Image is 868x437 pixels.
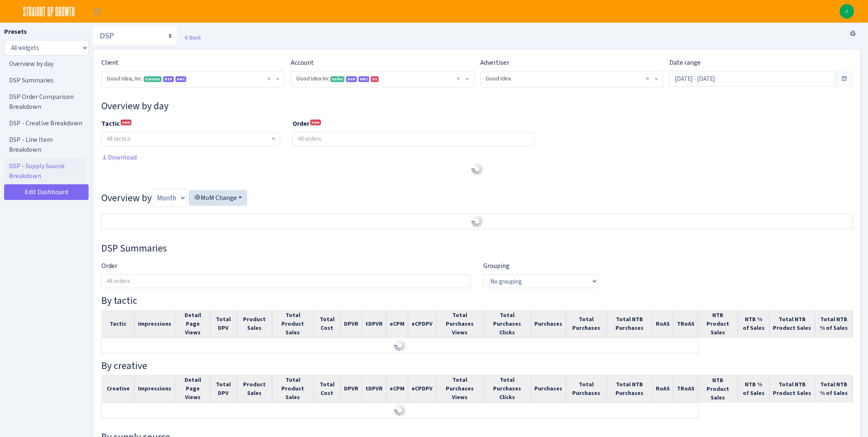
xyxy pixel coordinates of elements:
input: All orders [102,275,470,288]
button: Toggle navigation [87,5,108,18]
th: Impressions [135,310,175,338]
span: Remove all items [646,75,649,83]
th: TRoAS [673,375,698,403]
span: DSP [163,76,174,82]
span: AMC [175,76,186,82]
th: Total NTB % of Sales [815,310,853,338]
a: A [840,4,854,19]
th: RoAS [652,310,673,338]
th: tDPVR [362,310,386,338]
th: DPVR [341,375,362,403]
th: Total Purchases [566,310,607,338]
th: Total Cost [314,375,341,403]
th: NTB % of Sales [738,310,769,338]
th: Impressions [135,375,175,403]
th: DPVR [341,310,362,338]
img: Preloader [393,339,406,352]
span: Current [144,76,161,82]
span: Amazon Marketing Cloud [358,76,369,82]
span: US [371,76,379,82]
th: Detail Page Views [175,310,211,338]
span: Remove all items [457,75,460,83]
a: Back [184,34,201,41]
a: DSP - Creative Breakdown [4,115,87,132]
span: Good Idea, Inc. <span class="badge badge-success">Current</span><span class="badge badge-primary"... [102,71,284,87]
th: Product Sales [236,310,272,338]
th: Total NTB Purchases [607,310,653,338]
span: Good Idea [481,71,663,87]
a: DSP - Supply Source Breakdown [4,158,87,184]
b: Order [292,119,309,128]
h4: By tactic [101,295,853,307]
span: Seller [330,76,344,82]
h3: Widget #37 [101,242,853,254]
img: Preloader [470,162,484,176]
th: Total Purchases Views [436,310,484,338]
span: Good Idea Inc <span class="badge badge-success">Seller</span><span class="badge badge-primary">DS... [291,71,474,87]
th: eCPDPV [408,375,436,403]
th: Total Purchases [566,375,607,403]
th: Total NTB Purchases [607,375,653,403]
button: MoM Change [189,190,247,206]
h3: Overview by [101,189,853,207]
span: Good Idea, Inc. <span class="badge badge-success">Current</span><span class="badge badge-primary"... [107,75,274,83]
a: Download [101,153,137,162]
th: Total Purchases Clicks [483,375,531,403]
th: Total Product Sales [272,375,314,403]
a: DSP Summaries [4,72,87,89]
th: Total Purchases Views [436,375,484,403]
img: Preloader [470,215,484,228]
th: Total DPV [211,375,237,403]
th: Purchases [531,310,566,338]
h3: Widget #10 [101,100,853,112]
th: eCPM [386,375,408,403]
input: All orders [293,132,534,146]
th: RoAS [652,375,673,403]
th: Total DPV [211,310,237,338]
th: tDPVR [362,375,386,403]
sup: new [121,120,131,125]
th: NTB % of Sales [738,375,769,403]
span: Remove all items [267,75,270,83]
a: DSP Order Comparison Breakdown [4,89,87,115]
th: Purchases [531,375,566,403]
a: DSP - Line Item Breakdown [4,132,87,158]
label: Client [101,58,119,68]
th: Total NTB Product Sales [769,375,815,403]
sup: new [310,120,321,125]
b: Tactic [101,119,120,128]
th: eCPM [386,310,408,338]
a: Overview by day [4,56,87,72]
span: DSP [346,76,357,82]
th: Total NTB % of Sales [815,375,853,403]
th: Detail Page Views [175,375,211,403]
th: Tactic [102,310,135,338]
th: Total Purchases Clicks [483,310,531,338]
label: Presets [4,27,27,37]
img: Alisha [840,4,854,19]
label: Order [101,261,117,271]
th: NTB Product Sales [698,375,738,403]
label: Date range [669,58,701,68]
th: Product Sales [236,375,272,403]
th: Total Product Sales [272,310,314,338]
th: eCPDPV [408,310,436,338]
a: Edit Dashboard [4,184,89,200]
span: All tactics [107,135,131,143]
span: Good Idea Inc <span class="badge badge-success">Seller</span><span class="badge badge-primary">DS... [296,75,464,83]
th: Total NTB Product Sales [769,310,815,338]
label: Account [291,58,314,68]
th: TRoAS [673,310,698,338]
h4: By creative [101,360,853,372]
th: Total Cost [314,310,341,338]
span: Good Idea [486,75,653,83]
img: Preloader [393,404,406,417]
th: Creative [102,375,135,403]
label: Grouping [483,261,510,271]
label: Advertiser [480,58,509,68]
th: NTB Product Sales [698,310,738,338]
